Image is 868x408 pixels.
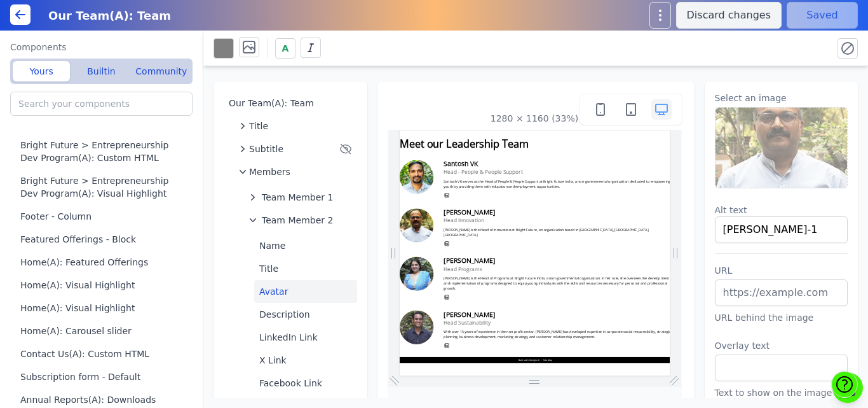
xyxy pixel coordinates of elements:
button: Builtin [72,61,130,81]
button: Members [234,160,357,183]
button: Title [234,115,357,137]
span: Subtitle [249,143,283,155]
button: Subscription form - Default [10,365,198,388]
div: 1280 × 1160 (33%) [491,112,578,125]
button: Bright Future > Entrepreneurship Dev Program(A): Visual Highlight [10,169,198,205]
p: Head Innovation [132,259,813,279]
p: Santosh VK [132,88,813,111]
button: Team Member 1 [244,186,357,209]
button: Title [254,257,357,280]
input: https://example.com [715,279,848,306]
input: Search your components [10,92,193,116]
button: Home(A): Carousel slider [10,320,198,342]
button: Italics [301,38,321,58]
p: URL behind the image [715,311,848,324]
p: Head - People & People Support [132,114,813,134]
span: Team Member 1 [262,191,333,204]
button: Reset all styles [837,38,858,59]
button: Home(A): Visual Highlight [10,297,198,320]
button: Community [133,61,190,81]
button: Avatar [254,280,357,303]
button: Tablet [621,99,641,120]
button: Saved [787,2,858,29]
p: [PERSON_NAME] is the Head of Innovation at Bright Future, an organization based in [GEOGRAPHIC_DA... [132,290,813,320]
button: Discard changes [676,2,782,29]
button: A [275,38,295,59]
button: Background image [239,37,259,57]
img: Manish-Yadav-1 [715,108,848,188]
p: [PERSON_NAME] [132,234,813,257]
button: Mobile [590,99,611,120]
span: Members [249,165,290,178]
button: Description [254,303,357,326]
button: Contact Us(A): Custom HTML [10,342,198,365]
button: Bright Future > Entrepreneurship Dev Program(A): Custom HTML [10,134,198,169]
button: Yours [13,61,70,81]
label: Overlay text [715,339,848,352]
button: Team Member 2 [244,209,357,232]
input: Alt text [715,216,848,243]
button: Home(A): Featured Offerings [10,251,198,274]
button: Subtitle [234,137,357,160]
span: Team Member 2 [262,214,333,227]
span: Title [249,120,268,132]
button: Background color [214,38,234,59]
iframe: Preview [400,130,671,377]
button: Home(A): Visual Highlight [10,274,198,297]
p: [PERSON_NAME] [132,379,813,402]
button: Our Team(A): Team [224,92,357,115]
button: Facebook Link [254,372,357,395]
label: Select an image [715,92,848,104]
span: A [282,42,289,55]
p: Santosh VK serves as the Head of People & People Support at Bright Future India, a non-government... [132,144,813,175]
button: Desktop [651,99,672,120]
button: LinkedIn Link [254,326,357,349]
label: URL [715,264,848,277]
label: Alt text [715,204,848,216]
button: X Link [254,349,357,372]
button: Name [254,234,357,257]
button: Footer - Column [10,205,198,228]
button: Featured Offerings - Block [10,228,198,251]
label: Components [10,41,193,53]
